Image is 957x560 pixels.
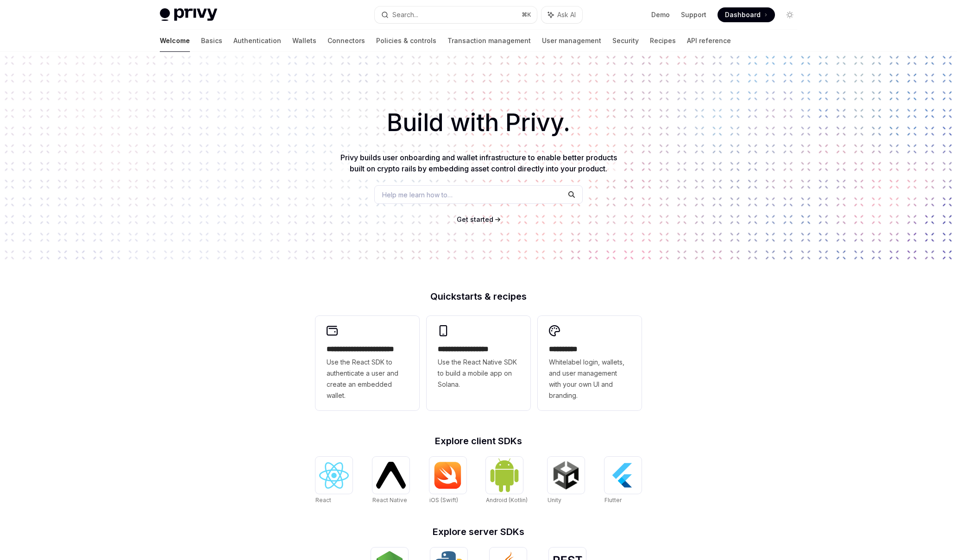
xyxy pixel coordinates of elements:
[557,10,576,19] span: Ask AI
[541,6,582,23] button: Ask AI
[392,9,418,20] div: Search...
[457,215,493,223] span: Get started
[604,497,622,503] span: Flutter
[548,497,561,503] span: Unity
[315,527,642,536] h2: Explore server SDKs
[549,357,630,401] span: Whitelabel login, wallets, and user management with your own UI and branding.
[201,30,222,52] a: Basics
[376,462,406,488] img: React Native
[650,30,676,52] a: Recipes
[725,10,761,19] span: Dashboard
[490,458,519,492] img: Android (Kotlin)
[433,461,463,489] img: iOS (Swift)
[340,153,617,173] span: Privy builds user onboarding and wallet infrastructure to enable better products built on crypto ...
[315,292,642,301] h2: Quickstarts & recipes
[375,6,537,23] button: Search...⌘K
[429,457,466,505] a: iOS (Swift)iOS (Swift)
[612,30,639,52] a: Security
[486,497,528,503] span: Android (Kotlin)
[319,462,349,489] img: React
[233,30,281,52] a: Authentication
[315,436,642,446] h2: Explore client SDKs
[486,457,528,505] a: Android (Kotlin)Android (Kotlin)
[608,460,638,490] img: Flutter
[542,30,601,52] a: User management
[651,10,670,19] a: Demo
[382,190,453,200] span: Help me learn how to…
[687,30,731,52] a: API reference
[438,357,519,390] span: Use the React Native SDK to build a mobile app on Solana.
[681,10,706,19] a: Support
[160,8,217,21] img: light logo
[551,460,581,490] img: Unity
[372,497,407,503] span: React Native
[160,30,190,52] a: Welcome
[457,215,493,224] a: Get started
[604,457,642,505] a: FlutterFlutter
[538,316,642,410] a: **** *****Whitelabel login, wallets, and user management with your own UI and branding.
[427,316,530,410] a: **** **** **** ***Use the React Native SDK to build a mobile app on Solana.
[315,457,353,505] a: ReactReact
[327,30,365,52] a: Connectors
[315,497,331,503] span: React
[372,457,409,505] a: React NativeReact Native
[429,497,458,503] span: iOS (Swift)
[447,30,531,52] a: Transaction management
[15,105,942,141] h1: Build with Privy.
[718,7,775,22] a: Dashboard
[376,30,436,52] a: Policies & controls
[327,357,408,401] span: Use the React SDK to authenticate a user and create an embedded wallet.
[548,457,585,505] a: UnityUnity
[522,11,531,19] span: ⌘ K
[292,30,316,52] a: Wallets
[782,7,797,22] button: Toggle dark mode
